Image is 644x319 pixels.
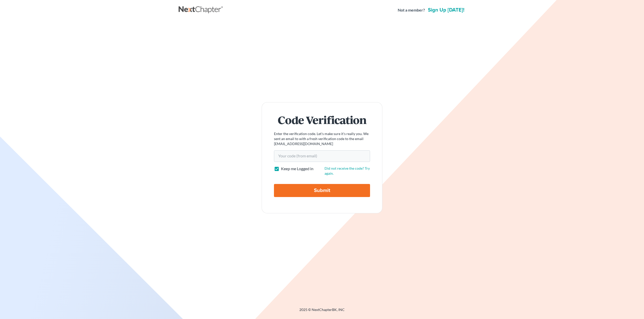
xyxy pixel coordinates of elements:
[427,8,465,13] a: Sign up [DATE]!
[179,307,465,316] div: 2025 © NextChapterBK, INC
[281,166,313,172] label: Keep me Logged in
[274,131,370,146] p: Enter the verification code. Let's make sure it's really you. We sent an email to with a fresh ve...
[274,150,370,162] input: Your code (from email)
[274,114,370,125] h1: Code Verification
[325,166,370,175] a: Did not receive the code? Try again.
[398,7,425,13] strong: Not a member?
[274,184,370,197] input: Submit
